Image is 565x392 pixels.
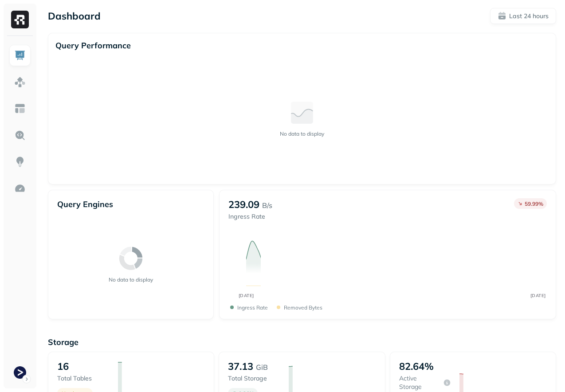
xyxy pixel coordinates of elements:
img: Optimization [14,183,26,194]
p: B/s [262,200,272,211]
img: Assets [14,76,26,88]
p: Total storage [228,374,280,383]
p: 59.99 % [525,200,543,207]
tspan: [DATE] [530,293,546,298]
p: 16 [57,360,69,372]
p: No data to display [280,130,324,137]
p: 37.13 [228,360,253,372]
p: Ingress Rate [228,212,272,221]
p: Query Engines [57,199,204,209]
img: Asset Explorer [14,103,26,114]
img: Terminal Staging [14,366,26,379]
p: Dashboard [48,10,101,22]
p: Total tables [57,374,109,383]
tspan: [DATE] [239,293,254,298]
p: 239.09 [228,198,259,211]
img: Ryft [11,11,29,28]
img: Dashboard [14,50,26,61]
p: Removed bytes [284,304,322,311]
p: Active storage [399,374,441,391]
button: Last 24 hours [490,8,556,24]
p: Query Performance [55,40,131,51]
img: Query Explorer [14,129,26,141]
p: Storage [48,337,556,347]
img: Insights [14,156,26,168]
p: 82.64% [399,360,434,372]
p: Last 24 hours [509,12,549,20]
p: No data to display [109,276,153,283]
p: GiB [256,362,268,372]
p: Ingress Rate [237,304,268,311]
